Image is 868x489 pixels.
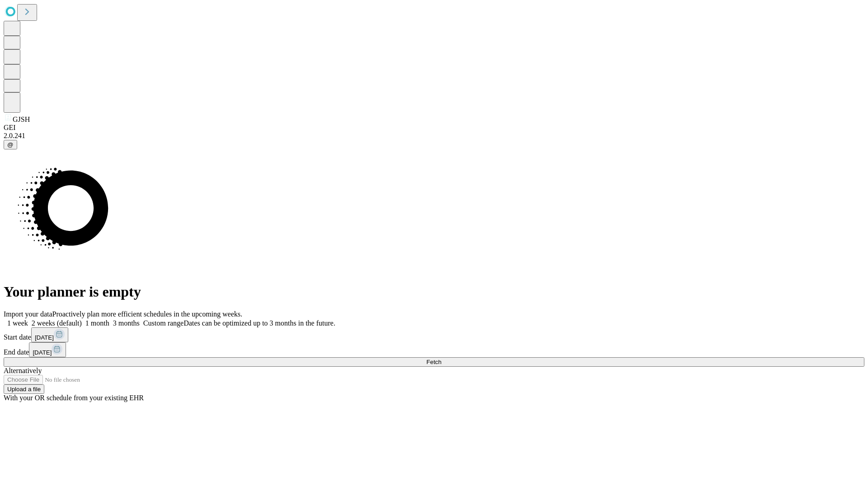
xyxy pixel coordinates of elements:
div: Start date [4,327,864,342]
span: [DATE] [33,349,52,356]
span: 3 months [113,319,140,327]
button: Fetch [4,357,864,367]
span: Custom range [143,319,184,327]
div: 2.0.241 [4,132,864,140]
span: Import your data [4,310,52,318]
h1: Your planner is empty [4,283,864,300]
span: 1 month [85,319,109,327]
span: Dates can be optimized up to 3 months in the future. [184,319,335,327]
span: @ [7,141,14,148]
span: With your OR schedule from your existing EHR [4,394,144,402]
span: Proactively plan more efficient schedules in the upcoming weeks. [52,310,242,318]
button: [DATE] [29,342,66,357]
span: [DATE] [35,334,54,341]
div: GEI [4,124,864,132]
button: @ [4,140,17,149]
span: Fetch [426,359,441,365]
button: [DATE] [31,327,68,342]
span: Alternatively [4,367,42,374]
span: 1 week [7,319,28,327]
span: 2 weeks (default) [32,319,82,327]
button: Upload a file [4,384,44,394]
div: End date [4,342,864,357]
span: GJSH [13,115,30,123]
